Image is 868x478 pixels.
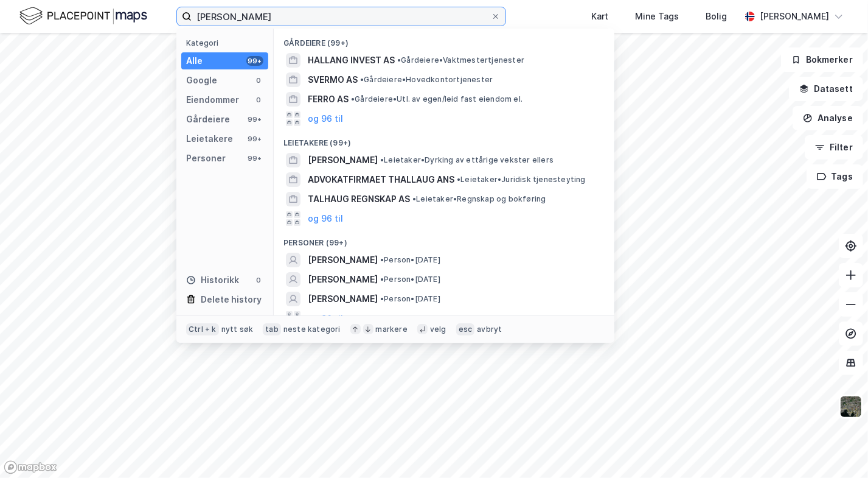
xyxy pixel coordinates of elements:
[793,106,863,130] button: Analyse
[376,325,408,334] div: markere
[308,292,378,306] span: [PERSON_NAME]
[308,172,454,187] span: ADVOKATFIRMAET THALLAUG ANS
[186,38,268,47] div: Kategori
[186,132,233,146] div: Leietakere
[254,76,263,85] div: 0
[456,323,475,336] div: esc
[457,175,586,185] span: Leietaker • Juridisk tjenesteyting
[380,294,384,303] span: •
[221,325,254,334] div: nytt søk
[360,75,364,84] span: •
[760,9,829,24] div: [PERSON_NAME]
[457,175,460,184] span: •
[308,272,378,287] span: [PERSON_NAME]
[781,47,863,72] button: Bokmerker
[397,55,401,65] span: •
[380,275,440,284] span: Person • [DATE]
[186,323,219,336] div: Ctrl + k
[274,128,614,150] div: Leietakere (99+)
[186,73,217,88] div: Google
[308,211,343,226] button: og 96 til
[283,325,341,334] div: neste kategori
[360,75,493,85] span: Gårdeiere • Hovedkontortjenester
[380,294,440,304] span: Person • [DATE]
[186,273,239,287] div: Historikk
[4,460,57,474] a: Mapbox homepage
[351,94,523,104] span: Gårdeiere • Utl. av egen/leid fast eiendom el.
[308,311,343,326] button: og 96 til
[186,112,230,127] div: Gårdeiere
[201,292,262,307] div: Delete history
[254,95,263,105] div: 0
[254,275,263,285] div: 0
[308,53,395,68] span: HALLANG INVEST AS
[246,134,263,144] div: 99+
[308,72,358,87] span: SVERMO AS
[246,56,263,66] div: 99+
[246,153,263,163] div: 99+
[308,111,343,126] button: og 96 til
[246,114,263,124] div: 99+
[591,9,608,24] div: Kart
[807,420,868,478] div: Kontrollprogram for chat
[186,151,226,166] div: Personer
[274,228,614,250] div: Personer (99+)
[308,192,410,206] span: TALHAUG REGNSKAP AS
[308,92,349,107] span: FERRO AS
[308,153,378,167] span: [PERSON_NAME]
[706,9,727,24] div: Bolig
[839,395,863,418] img: 9k=
[263,323,281,336] div: tab
[380,155,384,164] span: •
[380,155,554,165] span: Leietaker • Dyrking av ettårige vekster ellers
[412,194,416,203] span: •
[380,255,384,264] span: •
[308,253,378,267] span: [PERSON_NAME]
[186,93,239,107] div: Eiendommer
[19,5,147,27] img: logo.f888ab2527a4732fd821a326f86c7f29.svg
[807,164,863,189] button: Tags
[274,29,614,51] div: Gårdeiere (99+)
[192,7,491,26] input: Søk på adresse, matrikkel, gårdeiere, leietakere eller personer
[351,94,355,104] span: •
[380,275,384,284] span: •
[789,77,863,101] button: Datasett
[412,194,546,204] span: Leietaker • Regnskap og bokføring
[380,255,440,265] span: Person • [DATE]
[635,9,679,24] div: Mine Tags
[430,325,446,334] div: velg
[477,325,502,334] div: avbryt
[807,420,868,478] iframe: Chat Widget
[186,54,203,68] div: Alle
[805,135,863,160] button: Filter
[397,55,524,65] span: Gårdeiere • Vaktmestertjenester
